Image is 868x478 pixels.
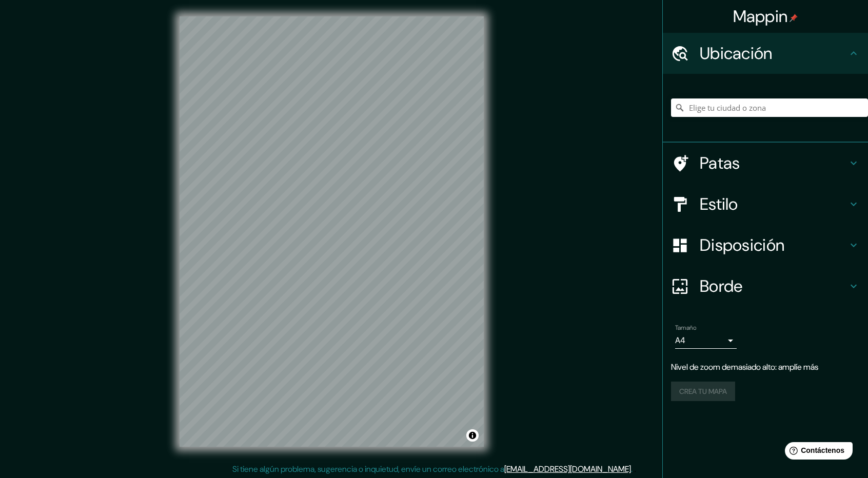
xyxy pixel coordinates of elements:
a: [EMAIL_ADDRESS][DOMAIN_NAME] [504,464,631,474]
div: Disposición [663,225,868,266]
font: Patas [700,152,740,174]
font: Tamaño [675,324,696,332]
div: Estilo [663,184,868,225]
font: . [634,463,636,474]
font: . [631,464,633,474]
font: Disposición [700,234,784,256]
font: . [633,463,634,474]
font: A4 [675,335,685,346]
font: Borde [700,275,743,297]
iframe: Lanzador de widgets de ayuda [777,438,857,467]
div: Patas [663,143,868,184]
div: Ubicación [663,33,868,74]
font: Si tiene algún problema, sugerencia o inquietud, envíe un correo electrónico a [232,464,504,474]
img: pin-icon.png [790,14,798,22]
canvas: Mapa [180,16,484,447]
font: Mappin [733,6,788,27]
font: Nivel de zoom demasiado alto: amplíe más [671,362,818,372]
input: Elige tu ciudad o zona [671,98,868,117]
font: Ubicación [700,43,773,64]
div: A4 [675,332,737,349]
div: Borde [663,266,868,307]
button: Activar o desactivar atribución [466,429,479,442]
font: Estilo [700,193,738,215]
